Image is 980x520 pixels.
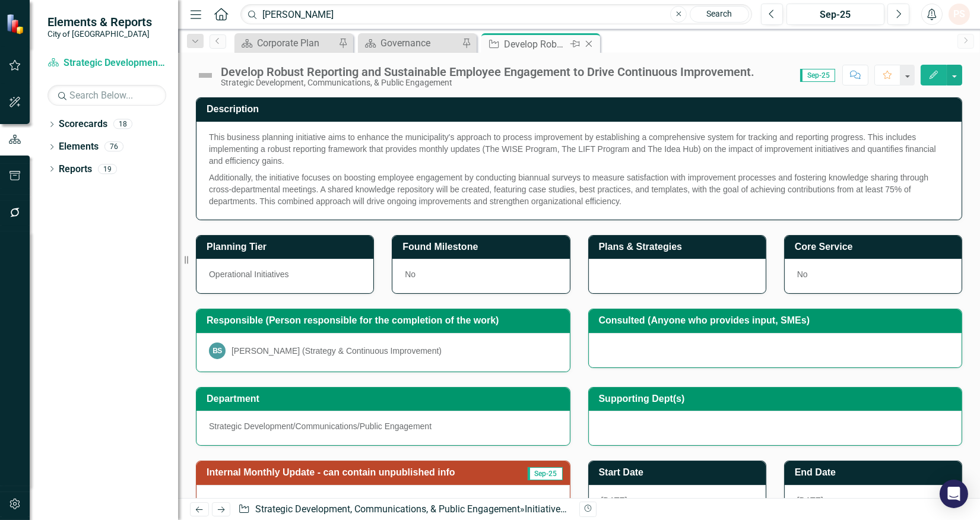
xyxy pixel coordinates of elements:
[240,4,752,25] input: Search ClearPoint...
[196,66,215,85] img: Not Defined
[231,345,442,357] div: [PERSON_NAME] (Strategy & Continuous Improvement)
[207,242,367,252] h3: Planning Tier
[255,503,520,515] a: Strategic Development, Communications, & Public Engagement
[949,4,970,25] button: PS
[599,242,760,252] h3: Plans & Strategies
[6,14,27,34] img: ClearPoint Strategy
[791,8,880,22] div: Sep-25
[47,29,152,39] small: City of [GEOGRAPHIC_DATA]
[59,163,92,176] a: Reports
[528,467,563,480] span: Sep-25
[795,242,956,252] h3: Core Service
[238,503,570,516] div: » »
[207,394,564,404] h3: Department
[690,6,749,23] a: Search
[221,65,754,78] div: Develop Robust Reporting and Sustainable Employee Engagement to Drive Continuous Improvement.
[797,496,823,505] span: [DATE]
[599,315,956,326] h3: Consulted (Anyone who provides input, SMEs)
[257,36,335,50] div: Corporate Plan
[209,131,949,169] p: This business planning initiative aims to enhance the municipality's approach to process improvem...
[47,56,166,70] a: Strategic Development, Communications, & Public Engagement
[599,467,760,478] h3: Start Date
[380,36,459,50] div: Governance
[209,421,432,431] span: Strategic Development/Communications/Public Engagement
[402,242,563,252] h3: Found Milestone
[207,315,564,326] h3: Responsible (Person responsible for the completion of the work)
[47,15,152,29] span: Elements & Reports
[797,269,808,279] span: No
[221,78,754,87] div: Strategic Development, Communications, & Public Engagement
[504,37,567,52] div: Develop Robust Reporting and Sustainable Employee Engagement to Drive Continuous Improvement.
[104,142,123,152] div: 76
[786,4,884,25] button: Sep-25
[237,36,335,50] a: Corporate Plan
[59,140,99,154] a: Elements
[209,269,289,279] span: Operational Initiatives
[601,496,627,505] span: [DATE]
[207,467,518,478] h3: Internal Monthly Update - can contain unpublished info
[209,169,949,207] p: Additionally, the initiative focuses on boosting employee engagement by conducting biannual surve...
[47,85,166,106] input: Search Below...
[599,394,956,404] h3: Supporting Dept(s)
[98,164,117,174] div: 19
[940,480,968,508] div: Open Intercom Messenger
[795,467,956,478] h3: End Date
[405,269,416,279] span: No
[209,343,226,359] div: BS
[525,503,567,515] a: Initiatives
[59,118,107,131] a: Scorecards
[800,69,835,82] span: Sep-25
[207,104,956,115] h3: Description
[361,36,459,50] a: Governance
[113,119,132,129] div: 18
